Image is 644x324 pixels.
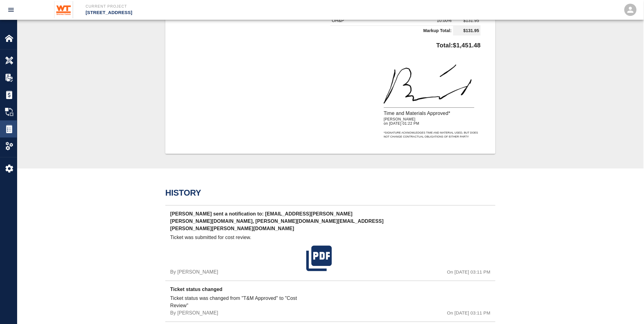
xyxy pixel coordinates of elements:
[170,286,384,295] p: Ticket status changed
[613,295,644,324] iframe: Chat Widget
[453,26,481,36] td: $131.95
[4,2,18,17] button: open drawer
[384,131,481,139] p: * Signature acknowledges time and material used, but does not change contractual obligations of e...
[330,26,453,36] td: Markup Total:
[54,1,73,18] img: Whiting-Turner
[165,188,495,198] h2: History
[170,268,218,276] p: By [PERSON_NAME]
[170,295,304,309] p: Ticket status was changed from "T&M Approved" to "Cost Review"
[447,310,491,317] p: On [DATE] 03:11 PM
[170,210,384,234] p: [PERSON_NAME] sent a notification to: [EMAIL_ADDRESS][PERSON_NAME][PERSON_NAME][DOMAIN_NAME], [PE...
[86,9,355,16] p: [STREET_ADDRESS]
[170,234,304,241] p: Ticket was submitted for cost review.
[436,38,481,50] p: Total: $1,451.48
[453,16,481,26] td: $131.95
[330,16,392,26] td: OH&P
[384,62,474,108] img: signature
[447,269,491,276] p: On [DATE] 03:11 PM
[392,16,453,26] td: 10.00%
[170,309,218,317] p: By [PERSON_NAME]
[384,110,481,117] p: Time and Materials Approved*
[384,117,481,126] p: [PERSON_NAME] on [DATE] 01:22 PM
[86,4,355,9] p: Current Project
